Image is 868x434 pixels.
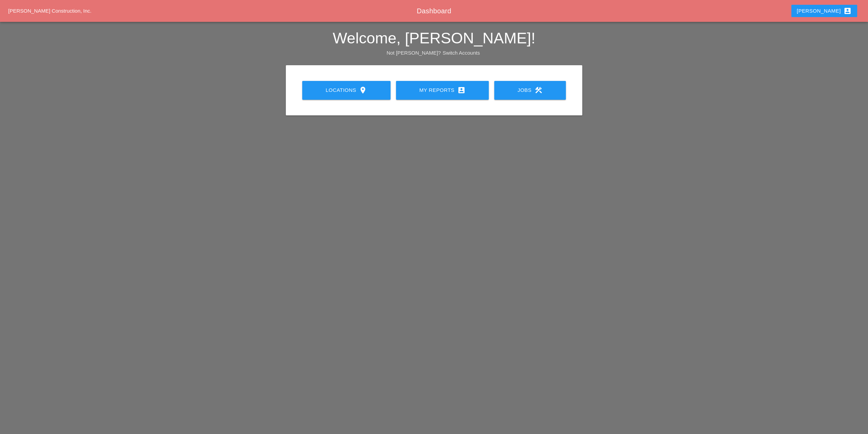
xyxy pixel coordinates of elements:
a: My Reports [396,81,489,100]
i: account_box [457,86,465,94]
a: Jobs [494,81,566,100]
i: location_on [359,86,367,94]
a: Switch Accounts [443,50,480,56]
div: Locations [313,86,380,94]
span: Dashboard [417,7,451,15]
div: My Reports [407,86,478,94]
div: [PERSON_NAME] [797,7,852,15]
a: [PERSON_NAME] Construction, Inc. [8,8,91,14]
span: Not [PERSON_NAME]? [386,50,441,56]
a: Locations [302,81,391,100]
button: [PERSON_NAME] [791,5,857,17]
div: Jobs [505,86,555,94]
i: account_box [843,7,852,15]
i: construction [534,86,542,94]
